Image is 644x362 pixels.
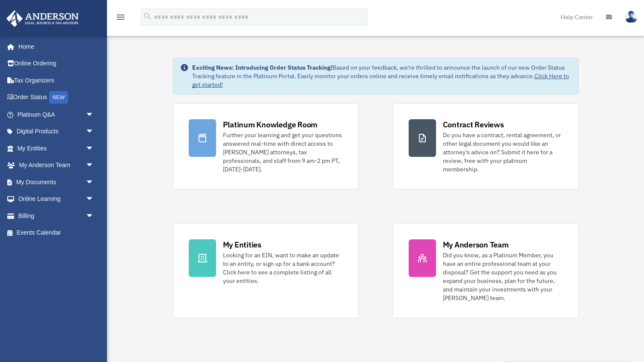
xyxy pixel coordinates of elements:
[86,157,103,174] span: arrow_drop_down
[6,191,107,208] a: Online Learningarrow_drop_down
[223,239,261,250] div: My Entities
[6,224,107,241] a: Events Calendar
[443,131,563,174] div: Do you have a contract, rental agreement, or other legal document you would like an attorney's ad...
[6,89,107,106] a: Order StatusNEW
[223,251,343,285] div: Looking for an EIN, want to make an update to an entity, or sign up for a bank account? Click her...
[6,38,103,55] a: Home
[86,191,103,208] span: arrow_drop_down
[173,224,359,318] a: My Entities Looking for an EIN, want to make an update to an entity, or sign up for a bank accoun...
[4,10,81,27] img: Anderson Advisors Platinum Portal
[625,11,638,23] img: User Pic
[393,224,579,318] a: My Anderson Team Did you know, as a Platinum Member, you have an entire professional team at your...
[86,174,103,191] span: arrow_drop_down
[173,103,359,189] a: Platinum Knowledge Room Further your learning and get your questions answered real-time with dire...
[393,103,579,189] a: Contract Reviews Do you have a contract, rental agreement, or other legal document you would like...
[6,140,107,157] a: My Entitiesarrow_drop_down
[443,251,563,302] div: Did you know, as a Platinum Member, you have an entire professional team at your disposal? Get th...
[192,64,332,71] strong: Exciting News: Introducing Order Status Tracking!
[223,131,343,174] div: Further your learning and get your questions answered real-time with direct access to [PERSON_NAM...
[223,119,318,130] div: Platinum Knowledge Room
[6,106,107,123] a: Platinum Q&Aarrow_drop_down
[86,207,103,225] span: arrow_drop_down
[86,140,103,157] span: arrow_drop_down
[192,63,571,89] div: Based on your feedback, we're thrilled to announce the launch of our new Order Status Tracking fe...
[116,12,126,22] i: menu
[6,207,107,224] a: Billingarrow_drop_down
[116,15,126,22] a: menu
[86,106,103,124] span: arrow_drop_down
[192,72,569,88] a: Click Here to get started!
[6,157,107,174] a: My Anderson Teamarrow_drop_down
[6,72,107,89] a: Tax Organizers
[86,123,103,141] span: arrow_drop_down
[6,174,107,191] a: My Documentsarrow_drop_down
[6,123,107,140] a: Digital Productsarrow_drop_down
[443,239,509,250] div: My Anderson Team
[143,12,152,21] i: search
[443,119,504,130] div: Contract Reviews
[6,55,107,72] a: Online Ordering
[49,91,68,104] div: NEW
